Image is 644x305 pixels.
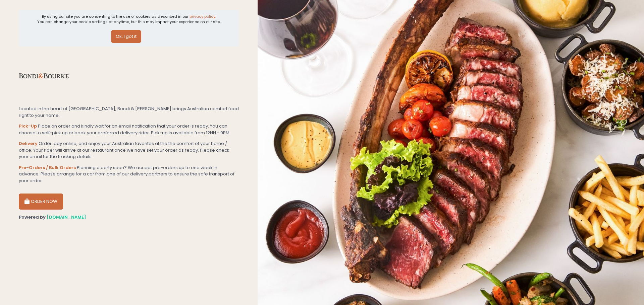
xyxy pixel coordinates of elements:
div: Powered by [19,214,239,221]
b: Pre-Orders / Bulk Orders [19,164,76,171]
img: Bondi & Bourke - Makati [19,51,69,101]
button: Ok, I got it [111,30,141,43]
b: Pick-Up [19,123,37,129]
div: Planning a party soon? We accept pre-orders up to one week in advance. Please arrange for a car f... [19,164,239,184]
a: privacy policy. [190,14,216,19]
div: By using our site you are consenting to the use of cookies as described in our You can change you... [37,14,221,25]
div: Order, pay online, and enjoy your Australian favorites at the the comfort of your home / office. ... [19,140,239,160]
a: [DOMAIN_NAME] [47,214,86,220]
button: ORDER NOW [19,194,63,210]
b: Delivery [19,140,38,147]
div: Located in the heart of [GEOGRAPHIC_DATA], Bondi & [PERSON_NAME] brings Australian comfort food r... [19,105,239,119]
div: Place an order and kindly wait for an email notification that your order is ready. You can choose... [19,123,239,136]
